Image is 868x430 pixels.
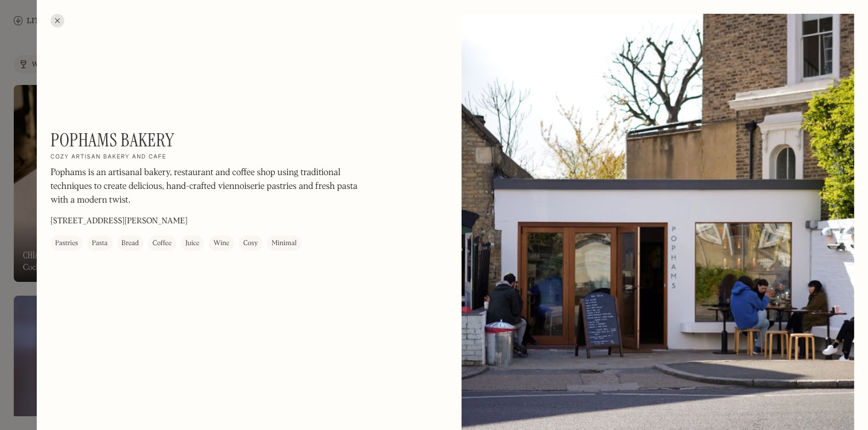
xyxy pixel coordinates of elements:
h1: Pophams Bakery [51,129,174,151]
div: Juice [185,238,200,249]
div: Minimal [272,238,297,249]
div: Cosy [243,238,258,249]
div: Coffee [153,238,172,249]
h2: Cozy artisan bakery and cafe [51,153,166,161]
p: [STREET_ADDRESS][PERSON_NAME] [51,215,188,227]
div: Bread [122,238,139,249]
div: Wine [213,238,229,249]
div: Pasta [92,238,108,249]
div: Pastries [55,238,78,249]
p: Pophams is an artisanal bakery, restaurant and coffee shop using traditional techniques to create... [51,166,361,207]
